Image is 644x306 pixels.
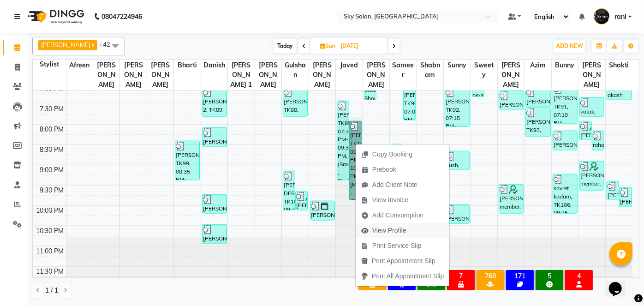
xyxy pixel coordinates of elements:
[283,88,307,116] div: [PERSON_NAME], TK88, 07:15 PM-08:00 PM, hair wash + blow dry (₹350)
[35,246,66,256] div: 11:00 PM
[361,273,368,280] img: printall.png
[101,4,142,30] b: 08047224946
[361,258,368,264] img: printapt.png
[526,88,550,107] div: [PERSON_NAME], TK87, 07:15 PM-07:45 PM, [DEMOGRAPHIC_DATA] - Basic Hair Cut (₹150)
[620,188,631,207] div: [PERSON_NAME], TK101, 09:45 PM-10:15 PM, [DEMOGRAPHIC_DATA] - Side Hair Cut (₹100)
[449,272,473,280] div: 7
[605,269,635,297] iframe: chat widget
[372,180,417,190] span: Add Client Note
[580,98,604,116] div: kotak, TK82, 07:30 PM-08:00 PM, Pedicure - Whitiss pedicure (₹950)
[41,41,90,48] span: [PERSON_NAME]
[444,60,470,71] span: sunny
[283,171,295,210] div: [PERSON_NAME] DESHMOKH, TK104, 09:20 PM-10:20 PM, [DEMOGRAPHIC_DATA] - Basic Hair Cut (₹150),[PER...
[372,271,444,281] span: Print All Appointment Slip
[499,91,523,110] div: [PERSON_NAME], TK81, 07:20 PM-07:50 PM, Clean up - Express cleanup (₹200)
[38,125,66,134] div: 8:00 PM
[337,101,349,180] div: [PERSON_NAME], TK85, 07:35 PM-09:35 PM, (Smoothing , Straightning) - (SK) Schwarzkopf (Below mid ...
[203,128,227,147] div: [PERSON_NAME], TK95, 08:15 PM-08:45 PM, [DEMOGRAPHIC_DATA] - Side Hair Cut (₹100)
[203,88,227,116] div: [PERSON_NAME] 2, TK89, 07:15 PM-08:00 PM, hair wash + blow dry (₹350)
[372,256,435,266] span: Print Appointment Slip
[282,60,308,81] span: Gulshan
[363,60,389,90] span: [PERSON_NAME]
[614,12,626,22] span: rani
[38,145,66,155] div: 8:30 PM
[309,60,335,90] span: [PERSON_NAME]
[553,174,577,213] div: savret kadam, TK106, 09:25 PM-10:25 PM, [DEMOGRAPHIC_DATA] - Basic Hair Cut (₹150),[PERSON_NAME] ...
[35,226,66,236] div: 10:30 PM
[592,131,604,150] div: rahat mukadham, TK96, 08:20 PM-08:50 PM, Threading - Eyebrows (₹40),Threading - Eyebrows (₹40)
[508,272,532,280] div: 171
[93,60,119,90] span: [PERSON_NAME]
[578,60,605,90] span: [PERSON_NAME]
[372,150,412,159] span: Copy Booking
[35,206,66,216] div: 10:00 PM
[417,60,443,81] span: shabnam
[526,108,550,137] div: [PERSON_NAME], TK93, 07:45 PM-08:30 PM, hair wash + blow dry (₹350)
[372,210,423,220] span: Add Consumption
[336,60,362,71] span: javed
[203,195,227,213] div: [PERSON_NAME], TK108, 09:55 PM-10:25 PM, [PERSON_NAME] Tream (₹100)
[553,84,577,123] div: [PERSON_NAME], TK91, 07:10 PM-08:10 PM, [DEMOGRAPHIC_DATA] - Basic Hair Cut (₹150),[PERSON_NAME] ...
[525,60,551,71] span: azim
[552,60,578,71] span: Bunny
[203,225,227,244] div: [PERSON_NAME], TK110, 10:40 PM-11:10 PM, [DEMOGRAPHIC_DATA] - Basic Hair Cut (₹150)
[24,4,87,30] img: logo
[499,185,523,213] div: [PERSON_NAME] member, TK100, 09:40 PM-10:25 PM, Threading - Eyebrows (₹40),Threading - Forehead (...
[372,195,408,205] span: View Invoice
[556,42,583,49] span: ADD NEW
[471,60,497,81] span: sweety
[404,81,415,120] div: [PERSON_NAME], TK90, 07:05 PM-08:05 PM, [DEMOGRAPHIC_DATA] - Basic Hair Cut (₹150),[PERSON_NAME] ...
[296,192,307,210] div: [PERSON_NAME] member, TK102, 09:50 PM-10:20 PM, [PERSON_NAME] Tream (₹100)
[35,267,66,276] div: 11:30 PM
[255,60,281,90] span: [PERSON_NAME]
[45,286,58,295] span: 1 / 1
[594,8,610,24] img: rani
[274,39,297,53] span: Today
[318,42,338,49] span: Sun
[553,131,577,150] div: [PERSON_NAME] [PERSON_NAME], TK97, 08:20 PM-08:50 PM, [DEMOGRAPHIC_DATA] - Basic Hair Cut (₹150)
[606,60,632,71] span: shakti
[498,60,524,90] span: [PERSON_NAME]
[390,60,416,81] span: sameer
[66,60,93,71] span: afreen
[147,60,173,90] span: [PERSON_NAME]
[554,40,585,53] button: ADD NEW
[478,272,502,280] div: 768
[38,186,66,195] div: 9:30 PM
[174,60,200,71] span: bharti
[372,226,406,235] span: View Profile
[607,181,619,200] div: [PERSON_NAME], TK99, 09:35 PM-10:05 PM, [DEMOGRAPHIC_DATA] - Side Hair Cut (₹100)
[372,241,422,251] span: Print Service Slip
[338,39,384,53] input: 2025-08-31
[175,141,199,180] div: [PERSON_NAME], TK99, 08:35 PM-09:35 PM, agelock time expert facial (₹3500)
[567,272,591,280] div: 4
[120,60,146,90] span: [PERSON_NAME]
[580,121,591,140] div: [PERSON_NAME], TK94, 08:05 PM-08:35 PM, Clean up - Tan clear cleanup (₹650)
[33,60,66,69] div: Stylist
[372,165,396,174] span: Prebook
[580,162,604,190] div: [PERSON_NAME] member, TK102, 09:05 PM-09:50 PM, Facails - Dermalite fairness facial (₹750)
[445,88,469,126] div: [PERSON_NAME], TK92, 07:15 PM-08:15 PM, Women's Hair Spa - Damage Control Hair spa ( shoulder ) (...
[445,205,469,223] div: [PERSON_NAME], TK110, 10:10 PM-10:40 PM, [DEMOGRAPHIC_DATA] - Basic Hair Cut (₹150)
[537,272,561,280] div: 5
[310,201,334,220] div: [PERSON_NAME], TK109, 10:05 PM-10:35 PM, [DEMOGRAPHIC_DATA] - Side Hair Cut (₹100)
[38,104,66,114] div: 7:30 PM
[228,60,254,90] span: [PERSON_NAME] 1
[90,41,95,48] a: x
[99,41,117,48] span: +42
[445,151,469,170] div: push, TK98, 08:50 PM-09:20 PM, [PERSON_NAME] Tream (₹100)
[201,60,227,71] span: Danish
[38,165,66,175] div: 9:00 PM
